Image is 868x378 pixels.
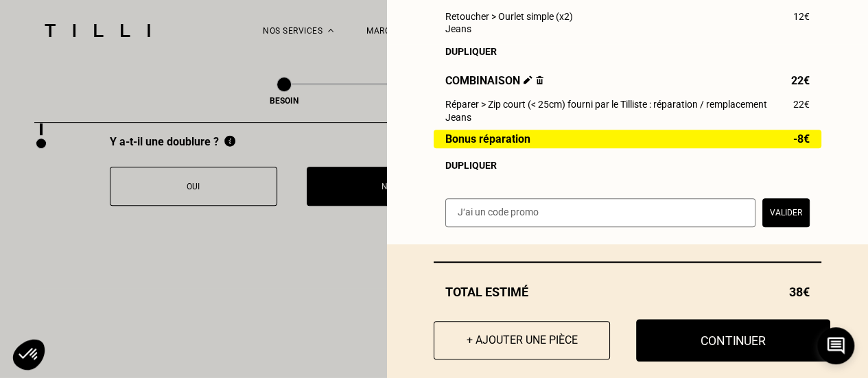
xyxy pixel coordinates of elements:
[524,75,532,84] img: Éditer
[434,321,610,359] button: + Ajouter une pièce
[793,99,810,110] span: 22€
[536,75,543,84] img: Supprimer
[793,133,810,145] span: -8€
[445,11,573,22] span: Retoucher > Ourlet simple (x2)
[445,99,767,110] span: Réparer > Zip court (< 25cm) fourni par le Tilliste : réparation / remplacement
[793,11,810,22] span: 12€
[445,46,810,57] div: Dupliquer
[445,74,543,87] span: Combinaison
[636,319,830,362] button: Continuer
[791,74,810,87] span: 22€
[445,160,810,171] div: Dupliquer
[434,285,821,299] div: Total estimé
[445,23,471,34] span: Jeans
[445,112,471,123] span: Jeans
[445,133,530,145] span: Bonus réparation
[762,198,810,227] button: Valider
[789,285,810,299] span: 38€
[445,198,755,227] input: J‘ai un code promo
